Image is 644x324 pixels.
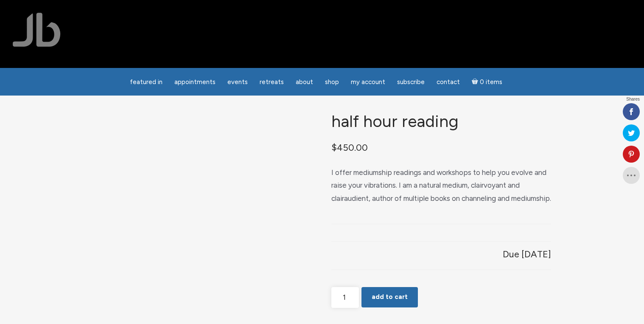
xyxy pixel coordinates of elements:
[227,78,248,86] span: Events
[503,246,551,262] p: Due [DATE]
[169,74,221,90] a: Appointments
[331,142,368,153] bdi: 450.00
[397,78,425,86] span: Subscribe
[351,78,385,86] span: My Account
[361,287,418,307] button: Add to cart
[255,74,289,90] a: Retreats
[346,74,390,90] a: My Account
[222,74,253,90] a: Events
[331,287,359,308] input: Product quantity
[296,78,313,86] span: About
[125,74,168,90] a: featured in
[130,78,162,86] span: featured in
[331,142,337,153] span: $
[13,13,61,47] img: Jamie Butler. The Everyday Medium
[331,113,551,131] h1: Half Hour Reading
[431,74,465,90] a: Contact
[291,74,318,90] a: About
[320,74,344,90] a: Shop
[467,73,507,90] a: Cart0 items
[260,78,284,86] span: Retreats
[392,74,430,90] a: Subscribe
[437,78,460,86] span: Contact
[626,97,640,101] span: Shares
[480,79,502,85] span: 0 items
[472,78,480,86] i: Cart
[325,78,339,86] span: Shop
[331,166,551,205] p: I offer mediumship readings and workshops to help you evolve and raise your vibrations. I am a na...
[174,78,216,86] span: Appointments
